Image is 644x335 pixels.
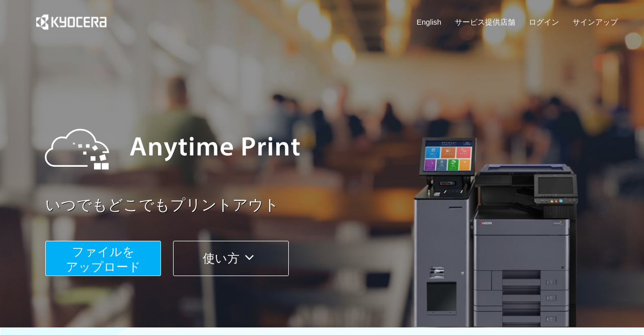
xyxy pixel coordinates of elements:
a: サービス提供店舗 [455,17,515,27]
a: ログイン [529,17,559,27]
a: サインアップ [573,17,618,27]
span: ファイルを ​​アップロード [66,245,141,274]
button: 使い方 [173,241,289,276]
button: ファイルを​​アップロード [45,241,161,276]
a: English [417,17,441,27]
a: いつでもどこでもプリントアウト [45,194,624,216]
